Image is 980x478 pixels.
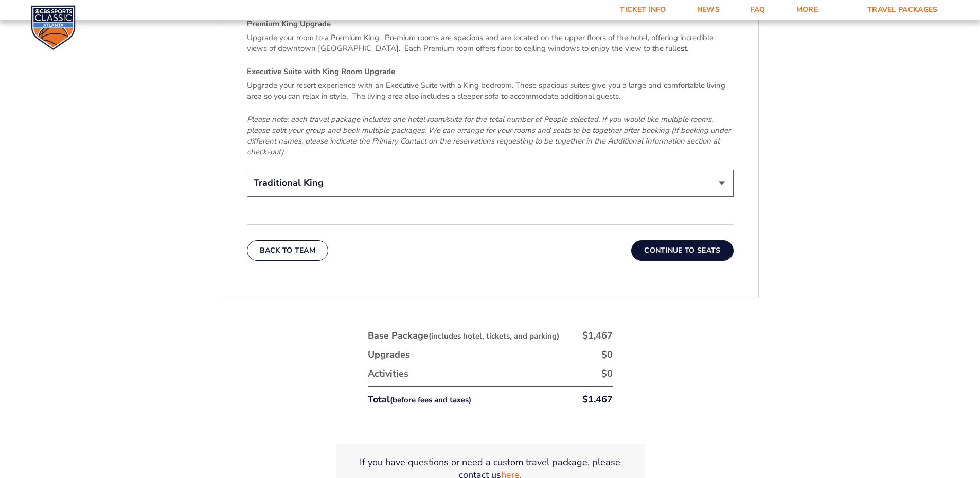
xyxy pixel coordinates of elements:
[429,331,559,341] small: (includes hotel, tickets, and parking)
[368,329,559,342] div: Base Package
[631,240,733,261] button: Continue To Seats
[247,240,329,261] button: Back To Team
[390,395,471,405] small: (before fees and taxes)
[582,329,613,342] div: $1,467
[368,393,471,406] div: Total
[601,367,613,380] div: $0
[247,32,734,54] p: Upgrade your room to a Premium King. Premium rooms are spacious and are located on the upper floo...
[247,114,730,157] em: Please note: each travel package includes one hotel room/suite for the total number of People sel...
[601,348,613,361] div: $0
[247,80,734,102] p: Upgrade your resort experience with an Executive Suite with a King bedroom. These spacious suites...
[31,5,76,50] img: CBS Sports Classic
[582,393,613,406] div: $1,467
[368,348,410,361] div: Upgrades
[247,66,734,77] h4: Executive Suite with King Room Upgrade
[368,367,408,380] div: Activities
[247,19,734,29] h4: Premium King Upgrade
